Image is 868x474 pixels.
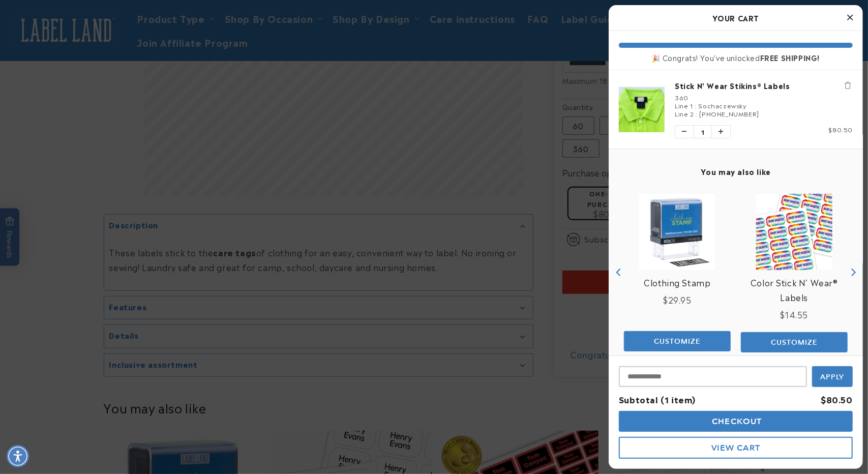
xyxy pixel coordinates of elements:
a: View Color Stick N' Wear® Labels [741,275,848,305]
span: : [695,101,697,110]
span: : [696,109,698,118]
span: Line 2 [675,109,694,118]
img: Stick N' Wear Stikins® Labels [619,86,665,132]
span: $80.50 [828,125,853,134]
button: Apply [812,366,853,387]
b: FREE SHIPPING! [760,52,820,63]
div: 🎉 Congrats! You've unlocked [619,53,853,62]
button: Remove Stick N' Wear Stikins® Labels [843,80,853,91]
img: Clothing Stamp - Label Land [639,194,715,270]
span: Customize [771,338,818,347]
span: Line 1 [675,101,693,110]
span: $14.55 [781,308,809,320]
div: $80.50 [821,392,853,407]
button: Increase quantity of Stick N' Wear Stikins® Labels [712,126,730,138]
button: Decrease quantity of Stick N' Wear Stikins® Labels [675,126,694,138]
span: Sochaczewsky [698,101,746,110]
button: View Cart [619,437,853,459]
iframe: Sign Up via Text for Offers [8,393,129,423]
a: View Clothing Stamp [644,275,710,290]
button: Previous [611,265,626,280]
div: Accessibility Menu [7,445,29,467]
a: Stick N' Wear Stikins® Labels [675,80,853,91]
span: Customize [654,337,701,346]
span: Apply [821,372,845,381]
div: product [619,184,736,361]
span: $29.95 [663,293,692,306]
button: Add the product, Iron-On Labels to Cart [624,331,731,351]
div: product [736,184,853,362]
button: Next [845,265,860,280]
img: Color Stick N' Wear® Labels - Label Land [756,194,832,270]
span: Checkout [710,417,762,426]
button: Close Cart [843,10,858,25]
input: Input Discount [619,366,807,387]
h2: Your Cart [619,10,853,25]
li: product [619,70,853,149]
span: View Cart [711,443,760,453]
h4: You may also like [619,167,853,176]
span: [PHONE_NUMBER] [699,109,759,118]
div: 360 [675,93,853,101]
button: Add the product, Stick N' Wear Stikins® Labels to Cart [741,332,848,352]
span: Subtotal (1 item) [619,393,696,405]
span: 1 [694,126,712,138]
button: Checkout [619,411,853,432]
